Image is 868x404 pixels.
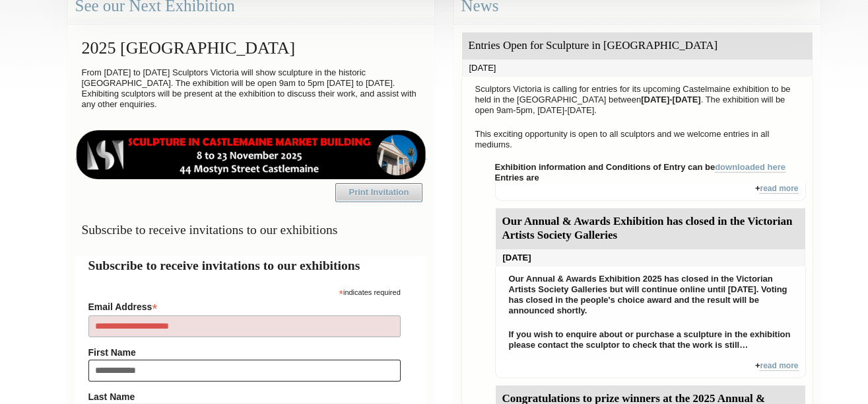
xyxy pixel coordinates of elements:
[502,326,799,354] p: If you wish to enquire about or purchase a sculpture in the exhibition please contact the sculpto...
[462,60,813,77] div: [DATE]
[502,270,799,319] p: Our Annual & Awards Exhibition 2025 has closed in the Victorian Artists Society Galleries but wil...
[88,298,401,313] label: Email Address
[469,126,806,153] p: This exciting opportunity is open to all sculptors and we welcome entries in all mediums.
[88,285,401,298] div: indicates required
[88,391,401,402] label: Last Name
[335,183,422,202] a: Print Invitation
[75,32,427,64] h2: 2025 [GEOGRAPHIC_DATA]
[760,361,798,371] a: read more
[495,162,786,173] strong: Exhibition information and Conditions of Entry can be
[496,249,805,266] div: [DATE]
[641,95,701,104] strong: [DATE]-[DATE]
[715,162,785,173] a: downloaded here
[88,347,401,358] label: First Name
[760,184,798,194] a: read more
[495,183,806,201] div: +
[496,208,805,249] div: Our Annual & Awards Exhibition has closed in the Victorian Artists Society Galleries
[469,81,806,119] p: Sculptors Victoria is calling for entries for its upcoming Castelmaine exhibition to be held in t...
[495,360,806,378] div: +
[88,256,414,275] h2: Subscribe to receive invitations to our exhibitions
[75,217,427,243] h3: Subscribe to receive invitations to our exhibitions
[75,130,427,179] img: castlemaine-ldrbd25v2.png
[462,32,813,60] div: Entries Open for Sculpture in [GEOGRAPHIC_DATA]
[75,64,427,113] p: From [DATE] to [DATE] Sculptors Victoria will show sculpture in the historic [GEOGRAPHIC_DATA]. T...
